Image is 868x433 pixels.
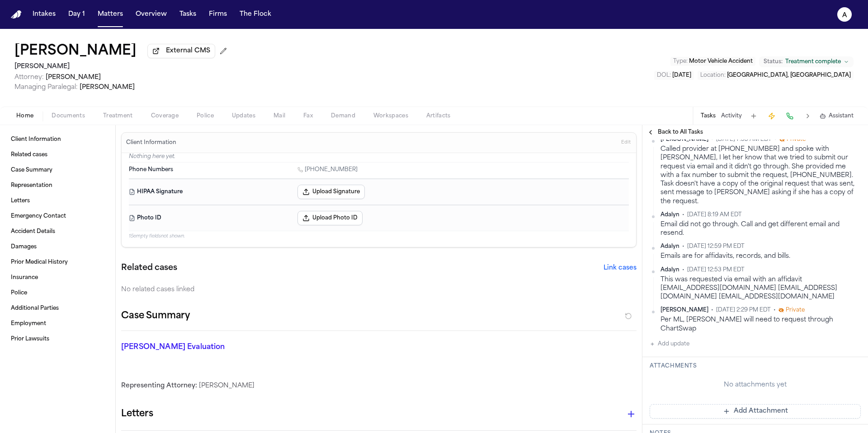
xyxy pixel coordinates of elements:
button: Intakes [29,6,59,23]
div: This was requested via email with an affidavit [EMAIL_ADDRESS][DOMAIN_NAME] [EMAIL_ADDRESS][DOMAI... [660,275,861,302]
h2: Case Summary [121,309,190,323]
span: Location : [700,73,726,78]
button: Add Attachment [650,404,861,419]
div: Per ML, [PERSON_NAME] will need to request through ChartSwap [660,316,861,333]
div: Called provider at [PHONE_NUMBER] and spoke with [PERSON_NAME], I let her know that we tried to s... [660,145,861,206]
span: [DATE] 2:29 PM EDT [716,307,771,314]
h2: Related cases [121,262,177,275]
span: External CMS [166,47,210,56]
a: Call 1 (469) 237-0231 [297,166,358,173]
p: [PERSON_NAME] Evaluation [121,342,286,353]
h1: [PERSON_NAME] [14,43,137,60]
button: Edit Type: Motor Vehicle Accident [670,57,755,66]
span: Assistant [829,112,854,120]
span: • [682,266,684,274]
span: Mail [274,112,285,120]
a: Home [11,10,22,19]
span: Private [787,136,806,143]
a: Insurance [7,270,108,285]
dt: Photo ID [129,211,292,225]
span: [PERSON_NAME] [660,307,708,314]
button: Edit DOL: 2025-02-12 [654,71,694,80]
div: Email did not go through. Call and get different email and resend. [660,220,861,238]
div: [PERSON_NAME] [121,382,637,391]
a: Letters [7,194,108,208]
button: Change status from Treatment complete [759,56,854,67]
span: Adalyn [660,243,679,250]
span: • [774,136,777,143]
button: Edit matter name [14,43,137,60]
span: Private [786,307,805,314]
button: Add Task [747,110,760,122]
span: • [711,307,713,314]
a: Emergency Contact [7,209,108,223]
span: Representing Attorney: [121,382,197,389]
h2: [PERSON_NAME] [14,61,231,72]
button: Make a Call [783,110,796,122]
span: Police [197,112,214,120]
button: Tasks [176,6,200,23]
div: No related cases linked [121,285,637,294]
dt: HIPAA Signature [129,185,292,199]
button: Tasks [701,112,716,120]
span: [GEOGRAPHIC_DATA], [GEOGRAPHIC_DATA] [727,73,851,78]
span: Adalyn [660,266,679,274]
span: DOL : [657,73,671,78]
button: Upload Signature [297,185,365,199]
span: [PERSON_NAME] [46,74,101,81]
button: Edit Location: Lewisville, TX [698,71,854,80]
button: Overview [132,6,170,23]
a: Accident Details [7,224,108,239]
button: Activity [721,112,742,120]
button: Add update [650,339,689,349]
span: [PERSON_NAME] [80,84,135,91]
span: Back to All Tasks [658,129,703,136]
span: [DATE] 12:53 PM EDT [687,266,745,274]
span: [DATE] [672,73,691,78]
span: Status: [764,58,783,65]
span: Demand [331,112,355,120]
a: Employment [7,317,108,331]
button: Matters [94,6,127,23]
div: Emails are for affidavits, records, and bills. [660,252,861,261]
h3: Client Information [124,139,178,146]
a: Prior Medical History [7,255,108,270]
span: Phone Numbers [129,166,173,173]
button: Firms [205,6,231,23]
button: Back to All Tasks [642,129,708,136]
h1: Letters [121,407,153,421]
button: Edit [618,135,633,150]
button: Assistant [820,112,854,120]
span: Edit [621,140,631,146]
span: • [774,307,776,314]
button: Day 1 [65,6,89,23]
span: [DATE] 8:19 AM EDT [687,211,742,219]
p: Nothing here yet. [129,153,629,162]
a: Case Summary [7,163,108,177]
a: Damages [7,240,108,254]
button: Link cases [604,264,637,273]
p: 15 empty fields not shown. [129,233,629,240]
button: The Flock [236,6,275,23]
a: Representation [7,178,108,193]
a: Additional Parties [7,301,108,316]
button: External CMS [147,44,215,58]
span: Home [16,112,33,120]
span: Fax [303,112,313,120]
a: Police [7,286,108,300]
button: Create Immediate Task [765,110,778,122]
span: Treatment [103,112,133,120]
span: Type : [673,59,688,64]
h3: Attachments [650,363,861,370]
span: Workspaces [373,112,408,120]
span: Motor Vehicle Accident [689,59,753,64]
span: Managing Paralegal: [14,84,78,91]
img: Finch Logo [11,10,22,19]
span: Documents [52,112,85,120]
